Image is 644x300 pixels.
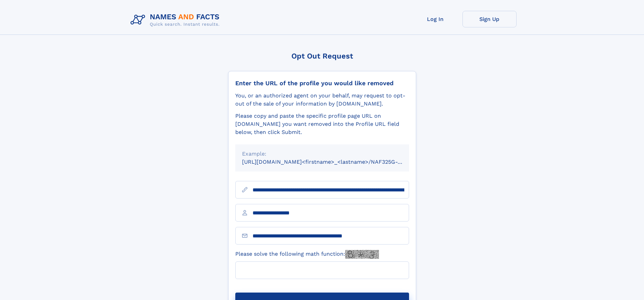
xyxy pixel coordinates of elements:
[242,159,422,165] small: [URL][DOMAIN_NAME]<firstname>_<lastname>/NAF325G-xxxxxxxx
[235,92,409,108] div: You, or an authorized agent on your behalf, may request to opt-out of the sale of your informatio...
[235,79,409,87] div: Enter the URL of the profile you would like removed
[235,112,409,136] div: Please copy and paste the specific profile page URL on [DOMAIN_NAME] you want removed into the Pr...
[242,150,402,158] div: Example:
[462,11,517,27] a: Sign Up
[235,250,379,259] label: Please solve the following math function:
[228,52,416,60] div: Opt Out Request
[128,11,225,29] img: Logo Names and Facts
[408,11,462,27] a: Log In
